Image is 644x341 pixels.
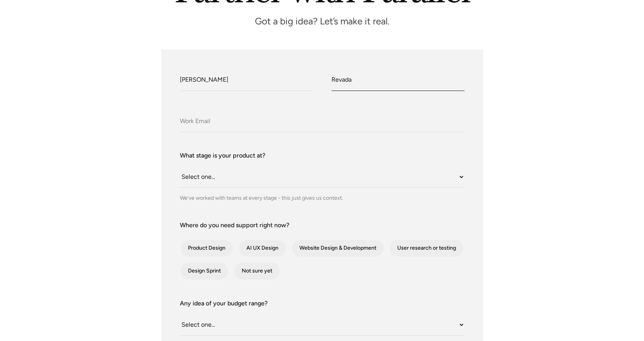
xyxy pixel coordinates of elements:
input: Work Email [180,111,465,132]
label: What stage is your product at? [180,151,465,160]
input: Last Name [331,70,465,91]
label: Any idea of your budget range? [180,299,465,308]
div: We’ve worked with teams at every stage - this just gives us context. [180,194,465,202]
p: Got a big idea? Let’s make it real. [206,18,438,25]
label: Where do you need support right now? [180,221,465,230]
input: First Name [180,70,313,91]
